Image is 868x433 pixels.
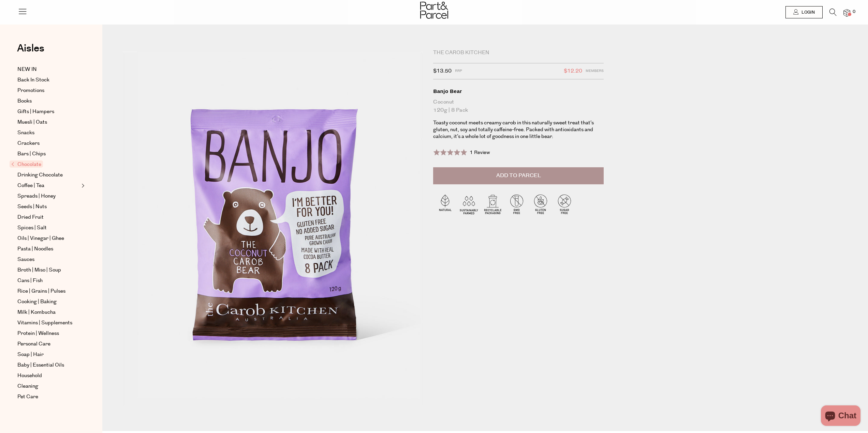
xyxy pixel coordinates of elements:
span: Protein | Wellness [17,329,59,338]
img: P_P-ICONS-Live_Bec_V11_Gluten_Free.svg [529,192,553,216]
button: Expand/Collapse Coffee | Tea [80,182,85,190]
span: Coffee | Tea [17,182,44,190]
span: Aisles [17,41,44,56]
span: Promotions [17,87,44,95]
a: Cooking | Baking [17,298,79,306]
span: 0 [851,9,857,15]
a: Gifts | Hampers [17,108,79,116]
a: Cleaning [17,382,79,390]
a: Household [17,372,79,380]
a: Pet Care [17,393,79,401]
span: Household [17,372,42,380]
span: Books [17,97,32,105]
a: Drinking Chocolate [17,171,79,179]
img: P_P-ICONS-Live_Bec_V11_Recyclable_Packaging.svg [481,192,505,216]
a: Crackers [17,139,79,148]
span: Oils | Vinegar | Ghee [17,234,64,243]
a: Login [785,6,823,18]
button: Add to Parcel [433,167,604,184]
a: 0 [843,9,850,16]
img: P_P-ICONS-Live_Bec_V11_Sugar_Free.svg [553,192,576,216]
span: Spices | Salt [17,224,47,232]
span: Baby | Essential Oils [17,361,64,369]
span: Broth | Miso | Soup [17,266,61,274]
span: Login [800,10,815,15]
span: Cans | Fish [17,277,43,285]
inbox-online-store-chat: Shopify online store chat [819,405,863,428]
a: Aisles [17,43,44,60]
span: Bars | Chips [17,150,46,158]
span: Sauces [17,256,34,264]
a: Pasta | Noodles [17,245,79,253]
a: Snacks [17,129,79,137]
span: Snacks [17,129,34,137]
img: Part&Parcel [420,2,448,19]
span: Spreads | Honey [17,192,56,200]
span: Rice | Grains | Pulses [17,287,65,295]
a: Vitamins | Supplements [17,319,79,327]
div: Coconut 120g | 8 Pack [433,98,604,114]
a: Bars | Chips [17,150,79,158]
span: Back In Stock [17,76,49,84]
span: RRP [455,67,462,76]
span: $12.20 [564,67,582,76]
a: Cans | Fish [17,277,79,285]
span: Chocolate [10,160,43,168]
a: Promotions [17,87,79,95]
a: Sauces [17,256,79,264]
a: Soap | Hair [17,351,79,359]
span: $13.50 [433,67,452,76]
a: Books [17,97,79,105]
span: Cooking | Baking [17,298,57,306]
span: Soap | Hair [17,351,44,359]
a: Broth | Miso | Soup [17,266,79,274]
a: Personal Care [17,340,79,348]
a: NEW IN [17,65,79,74]
a: Rice | Grains | Pulses [17,287,79,295]
span: Pasta | Noodles [17,245,53,253]
span: Add to Parcel [496,172,541,180]
a: Oils | Vinegar | Ghee [17,234,79,243]
div: The Carob Kitchen [433,49,604,56]
span: NEW IN [17,65,37,74]
p: Toasty coconut meets creamy carob in this naturally sweet treat that’s gluten, nut, soy and total... [433,120,595,140]
span: Dried Fruit [17,213,44,221]
span: 1 Review [470,149,490,156]
a: Chocolate [11,160,79,169]
span: Vitamins | Supplements [17,319,72,327]
a: Muesli | Oats [17,118,79,126]
span: Members [586,67,604,76]
span: Milk | Kombucha [17,308,56,316]
img: P_P-ICONS-Live_Bec_V11_Natural.svg [433,192,457,216]
img: P_P-ICONS-Live_Bec_V11_GMO_Free.svg [505,192,529,216]
a: Spices | Salt [17,224,79,232]
span: Personal Care [17,340,50,348]
img: Banjo Bear [123,52,423,405]
a: Milk | Kombucha [17,308,79,316]
span: Gifts | Hampers [17,108,54,116]
a: Back In Stock [17,76,79,84]
span: Cleaning [17,382,38,390]
span: Seeds | Nuts [17,203,47,211]
a: Dried Fruit [17,213,79,221]
span: Pet Care [17,393,38,401]
a: Protein | Wellness [17,329,79,338]
span: Drinking Chocolate [17,171,63,179]
a: Coffee | Tea [17,182,79,190]
span: Crackers [17,139,40,148]
a: Seeds | Nuts [17,203,79,211]
a: Baby | Essential Oils [17,361,79,369]
div: Banjo Bear [433,88,604,95]
img: P_P-ICONS-Live_Bec_V11_Sustainable_Farmed.svg [457,192,481,216]
span: Muesli | Oats [17,118,47,126]
a: Spreads | Honey [17,192,79,200]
